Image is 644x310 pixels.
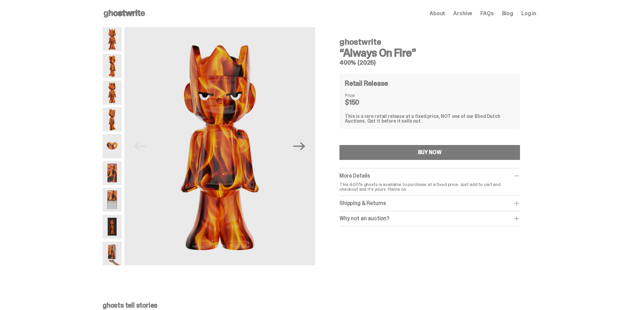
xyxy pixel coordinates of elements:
[103,81,122,105] img: Always-On-Fire---Website-Archive.2487X.png
[453,11,472,16] a: Archive
[345,93,379,98] dt: Price
[339,215,520,222] div: Why not an auction?
[103,215,122,239] img: Always-On-Fire---Website-Archive.2497X.png
[345,114,515,123] div: This is a rare retail release at a fixed price, NOT one of our Blind Dutch Auctions. Get it befor...
[339,182,520,191] p: This 400% ghosts is available to purchase at a fixed price. Just add to cart and checkout and it'...
[103,302,536,309] p: ghosts tell stories
[521,11,536,16] a: Log in
[103,27,122,51] img: Always-On-Fire---Website-Archive.2484X.png
[502,11,513,16] a: Blog
[339,145,520,160] button: BUY NOW
[103,107,122,131] img: Always-On-Fire---Website-Archive.2489X.png
[292,139,307,154] button: Next
[480,11,494,16] a: FAQs
[103,242,122,266] img: Always-On-Fire---Website-Archive.2522XX.png
[345,99,379,106] dd: $150
[339,47,520,58] h3: “Always On Fire”
[345,80,388,87] h4: Retail Release
[103,134,122,158] img: Always-On-Fire---Website-Archive.2490X.png
[339,200,520,207] div: Shipping & Returns
[339,38,520,46] h4: ghostwrite
[430,11,445,16] a: About
[103,188,122,212] img: Always-On-Fire---Website-Archive.2494X.png
[103,54,122,78] img: Always-On-Fire---Website-Archive.2485X.png
[124,27,315,265] img: Always-On-Fire---Website-Archive.2484X.png
[103,161,122,185] img: Always-On-Fire---Website-Archive.2491X.png
[339,60,520,66] h5: 400% (2025)
[418,150,442,155] div: BUY NOW
[339,172,370,179] span: More Details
